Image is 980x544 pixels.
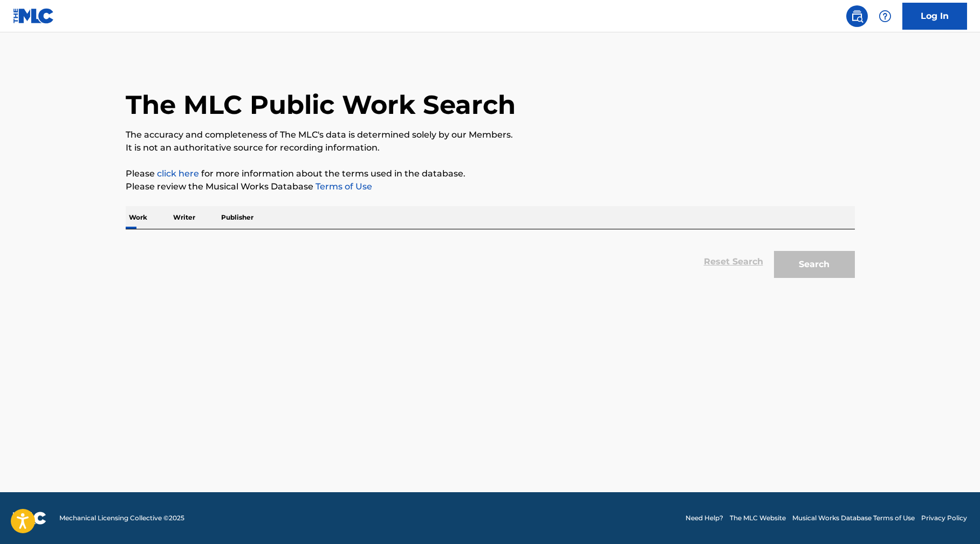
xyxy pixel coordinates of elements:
div: Help [874,5,896,27]
img: help [879,10,892,23]
a: click here [157,168,199,179]
a: Need Help? [686,513,723,523]
img: logo [13,512,46,525]
a: Terms of Use [313,181,372,192]
a: Log In [902,3,967,30]
a: Musical Works Database Terms of Use [792,513,915,523]
p: Work [126,206,150,229]
form: Search Form [126,240,855,283]
img: search [851,10,864,23]
a: Privacy Policy [921,513,967,523]
a: The MLC Website [730,513,786,523]
p: Please review the Musical Works Database [126,180,855,193]
img: MLC Logo [13,8,54,24]
p: The accuracy and completeness of The MLC's data is determined solely by our Members. [126,128,855,141]
p: Publisher [218,206,257,229]
p: It is not an authoritative source for recording information. [126,141,855,154]
a: Public Search [846,5,868,27]
p: Please for more information about the terms used in the database. [126,167,855,180]
p: Writer [170,206,198,229]
span: Mechanical Licensing Collective © 2025 [59,513,184,523]
h1: The MLC Public Work Search [126,89,516,121]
